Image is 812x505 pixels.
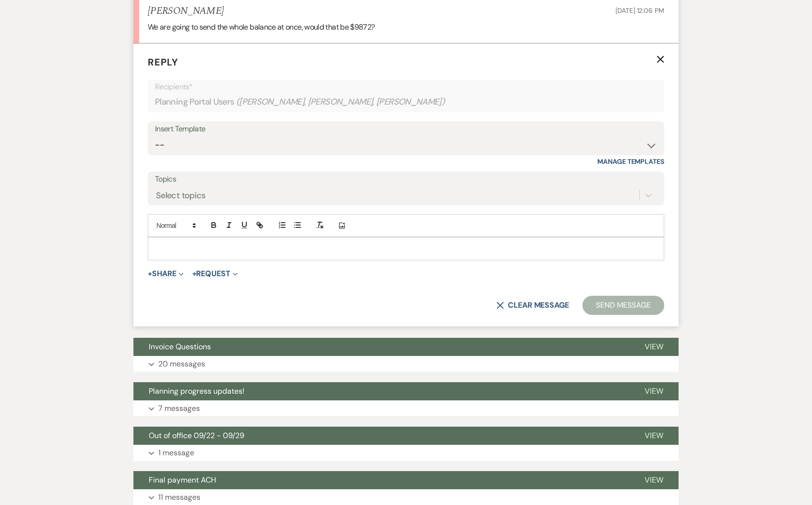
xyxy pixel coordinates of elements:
button: Send Message [582,296,664,315]
button: View [629,338,679,356]
button: View [629,427,679,445]
button: Clear message [496,301,569,309]
span: Reply [148,56,178,68]
span: + [192,270,197,278]
button: Invoice Questions [133,338,629,356]
button: Request [192,270,238,278]
p: 7 messages [158,402,200,415]
button: View [629,471,679,489]
label: Topics [155,172,657,186]
button: 20 messages [133,356,679,372]
button: Share [148,270,184,278]
button: 1 message [133,445,679,461]
span: Planning progress updates! [149,386,244,396]
button: 7 messages [133,400,679,417]
span: ( [PERSON_NAME], [PERSON_NAME], [PERSON_NAME] ) [236,96,445,108]
span: + [148,270,152,278]
span: Final payment ACH [149,475,216,485]
p: Recipients* [155,81,657,93]
div: Planning Portal Users [155,93,657,111]
button: Final payment ACH [133,471,629,489]
p: 1 message [158,447,194,459]
a: Manage Templates [597,157,664,166]
div: Select topics [156,189,206,202]
span: View [645,430,663,441]
h5: [PERSON_NAME] [148,5,224,17]
p: We are going to send the whole balance at once, would that be $9872? [148,21,664,33]
button: Planning progress updates! [133,382,629,400]
span: View [645,475,663,485]
button: View [629,382,679,400]
span: Out of office 09/22 - 09/29 [149,430,244,441]
div: Insert Template [155,122,657,136]
span: View [645,342,663,352]
span: [DATE] 12:06 PM [615,6,664,15]
span: Invoice Questions [149,342,211,352]
span: View [645,386,663,396]
button: Out of office 09/22 - 09/29 [133,427,629,445]
p: 11 messages [158,491,200,504]
p: 20 messages [158,358,205,370]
